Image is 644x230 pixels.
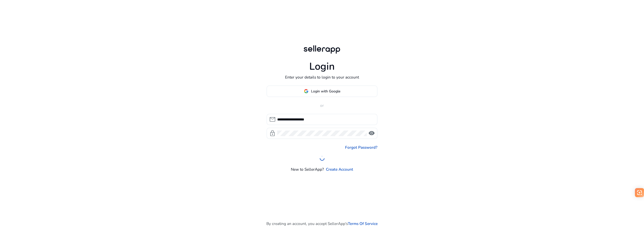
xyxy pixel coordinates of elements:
span: mail [269,116,276,123]
a: Create Account [326,166,353,172]
button: Login with Google [267,86,378,97]
img: google-logo.svg [304,89,309,93]
a: Terms Of Service [348,221,378,226]
p: Enter your details to login to your account [285,74,359,80]
a: Forgot Password? [345,144,377,150]
span: visibility [368,130,375,137]
p: or [267,103,378,108]
h1: Login [309,61,335,73]
p: New to SellerApp? [291,166,324,172]
span: Login with Google [311,89,340,94]
span: lock [269,130,276,137]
